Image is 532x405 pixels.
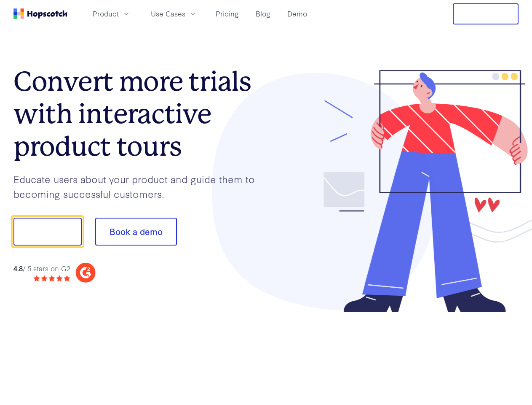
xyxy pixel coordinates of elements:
button: Use Cases [146,7,202,21]
p: Educate users about your product and guide them to becoming successful customers. [13,172,266,201]
button: Book a demo [95,218,177,246]
a: Home [13,8,67,19]
div: / 5 stars on G2 [13,263,70,274]
a: Pricing [212,7,242,21]
button: Product [88,7,136,21]
a: Demo [284,7,310,21]
button: Show me! [13,218,82,246]
span: Use Cases [151,8,185,19]
button: Free Trial [453,3,519,24]
strong: 4.8 [13,263,23,273]
span: Product [93,8,119,19]
h1: Convert more trials with interactive product tours [13,65,266,162]
a: Blog [252,7,274,21]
